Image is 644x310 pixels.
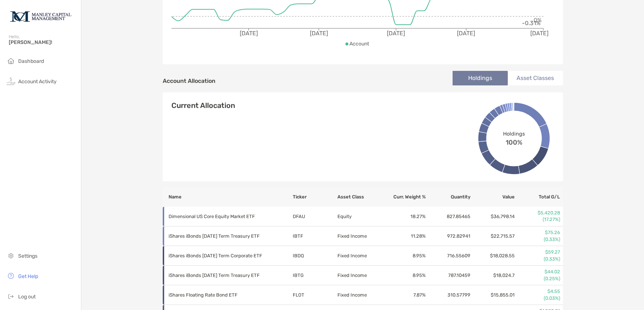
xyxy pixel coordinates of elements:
td: $18,028.55 [471,246,515,266]
li: Asset Classes [508,71,563,85]
img: household icon [7,56,15,65]
span: Log out [18,294,36,300]
p: $44.02 [515,269,560,275]
td: IBTF [292,226,337,246]
td: Fixed Income [337,246,382,266]
tspan: -0.31% [522,20,540,27]
td: 18.27 % [381,207,426,226]
p: iShares iBonds Dec 2025 Term Treasury ETF [169,232,270,241]
td: $22,715.57 [471,226,515,246]
td: IBTG [292,266,337,285]
th: Curr. Weight % [381,187,426,207]
th: Asset Class [337,187,382,207]
p: (17.27%) [515,216,560,223]
img: logout icon [7,292,15,301]
img: Zoe Logo [9,3,72,29]
td: 787.10459 [426,266,471,285]
tspan: [DATE] [457,30,475,37]
p: iShares Floating Rate Bond ETF [169,290,270,299]
p: (0.25%) [515,275,560,282]
p: Account [349,39,369,48]
td: 8.95 % [381,246,426,266]
p: (0.33%) [515,236,560,243]
span: Account Activity [18,78,57,85]
th: Quantity [426,187,471,207]
th: Name [163,187,292,207]
td: $18,024.7 [471,266,515,285]
tspan: 0% [534,17,542,24]
tspan: [DATE] [530,30,548,37]
td: 827.85465 [426,207,471,226]
td: 7.87 % [381,285,426,305]
td: 11.28 % [381,226,426,246]
p: $4.55 [515,288,560,295]
td: 310.57799 [426,285,471,305]
td: Fixed Income [337,285,382,305]
td: FLOT [292,285,337,305]
td: Fixed Income [337,226,382,246]
span: Settings [18,253,37,259]
td: DFAU [292,207,337,226]
td: $36,798.14 [471,207,515,226]
td: 972.82941 [426,226,471,246]
h4: Current Allocation [171,101,235,110]
td: IBDQ [292,246,337,266]
th: Total G/L [515,187,563,207]
li: Holdings [453,71,508,85]
p: $75.26 [515,229,560,236]
th: Value [471,187,515,207]
p: (0.33%) [515,256,560,262]
p: Dimensional US Core Equity Market ETF [169,212,270,221]
img: get-help icon [7,271,15,280]
span: [PERSON_NAME]! [9,39,77,45]
td: $15,855.01 [471,285,515,305]
td: Fixed Income [337,266,382,285]
tspan: [DATE] [387,30,405,37]
p: (0.03%) [515,295,560,302]
th: Ticker [292,187,337,207]
td: 716.55609 [426,246,471,266]
span: 100% [506,137,522,146]
img: settings icon [7,251,15,260]
p: iShares iBonds Dec 2025 Term Corporate ETF [169,251,270,260]
p: $59.27 [515,249,560,255]
h4: Account Allocation [163,77,215,84]
tspan: [DATE] [309,30,328,37]
img: activity icon [7,77,15,85]
p: iShares iBonds Dec 2026 Term Treasury ETF [169,271,270,280]
td: 8.95 % [381,266,426,285]
span: Dashboard [18,58,44,64]
p: $5,420.28 [515,210,560,216]
span: Get Help [18,273,38,279]
tspan: [DATE] [239,30,258,37]
span: Holdings [503,130,524,137]
td: Equity [337,207,382,226]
